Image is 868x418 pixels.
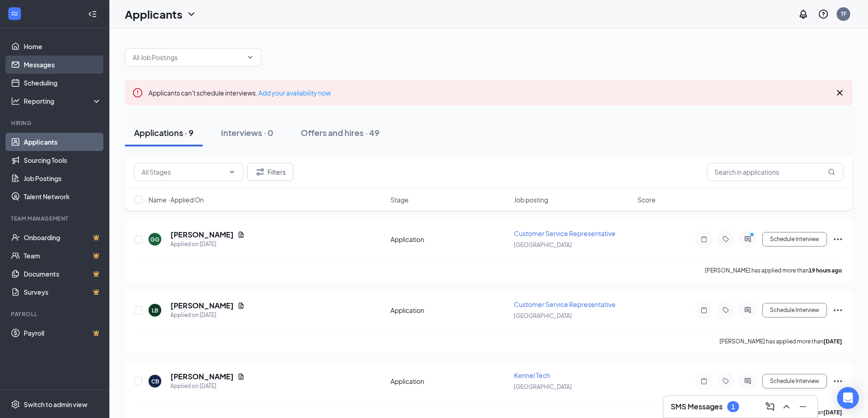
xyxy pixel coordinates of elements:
input: Search in applications [707,163,843,181]
div: Applied on [DATE] [170,382,245,391]
span: Applicants can't schedule interviews. [149,89,331,97]
span: [GEOGRAPHIC_DATA] [514,312,572,319]
svg: ActiveChat [742,307,753,314]
svg: Minimize [797,401,808,412]
a: Sourcing Tools [24,151,102,169]
svg: Collapse [88,10,97,19]
svg: Tag [720,378,731,385]
div: CB [151,378,159,385]
div: Interviews · 0 [221,127,273,138]
a: Talent Network [24,187,102,206]
svg: Tag [720,307,731,314]
div: Hiring [11,119,100,127]
button: ChevronUp [779,399,794,414]
svg: Filter [255,166,266,177]
span: Kennel Tech [514,371,550,379]
svg: ChevronUp [781,401,792,412]
div: Offers and hires · 49 [301,127,380,138]
svg: QuestionInfo [818,9,829,20]
svg: Error [132,87,143,98]
svg: Note [699,378,709,385]
svg: ChevronDown [228,168,236,176]
svg: Ellipses [832,305,843,316]
p: [PERSON_NAME] has applied more than . [719,337,843,345]
div: Application [390,377,508,386]
button: Schedule Interview [762,374,827,388]
input: All Stages [142,167,225,177]
button: Schedule Interview [762,232,827,247]
span: [GEOGRAPHIC_DATA] [514,383,572,390]
span: [GEOGRAPHIC_DATA] [514,242,572,248]
svg: MagnifyingGlass [828,168,835,176]
div: Switch to admin view [24,400,87,409]
a: TeamCrown [24,247,102,265]
a: SurveysCrown [24,283,102,301]
svg: Document [237,231,245,238]
div: Applied on [DATE] [170,311,245,320]
a: Home [24,37,102,55]
div: TF [841,10,847,18]
div: Open Intercom Messenger [837,387,859,409]
a: Messages [24,55,102,74]
span: Job posting [514,195,548,204]
span: Customer Service Representative [514,229,616,237]
svg: ActiveChat [742,378,753,385]
svg: ComposeMessage [765,401,776,412]
div: LB [152,307,158,314]
svg: Note [699,307,709,314]
div: Reporting [24,96,102,106]
a: DocumentsCrown [24,265,102,283]
div: 1 [731,403,735,411]
svg: Note [699,236,709,243]
svg: Settings [11,400,20,409]
b: [DATE] [823,338,842,345]
svg: PrimaryDot [748,232,759,239]
svg: ActiveChat [742,236,753,243]
svg: Ellipses [832,234,843,245]
svg: Tag [720,236,731,243]
svg: Document [237,373,245,380]
div: Applied on [DATE] [170,240,245,249]
svg: Cross [834,87,845,98]
button: Filter Filters [247,163,293,181]
h5: [PERSON_NAME] [170,372,234,382]
button: ComposeMessage [763,399,777,414]
div: Team Management [11,215,100,222]
svg: ChevronDown [247,54,254,61]
a: Job Postings [24,169,102,187]
svg: Notifications [798,9,809,20]
h3: SMS Messages [671,402,723,412]
input: All Job Postings [133,52,243,62]
svg: Analysis [11,96,20,106]
div: Application [390,235,508,244]
a: Scheduling [24,74,102,92]
h5: [PERSON_NAME] [170,230,234,240]
span: Stage [390,195,409,204]
a: Add your availability now [258,89,331,97]
button: Schedule Interview [762,303,827,317]
span: Name · Applied On [149,195,204,204]
b: [DATE] [823,409,842,416]
svg: WorkstreamLogo [10,9,19,18]
div: Payroll [11,310,100,318]
span: Score [637,195,656,204]
div: Applications · 9 [134,127,194,138]
a: PayrollCrown [24,324,102,342]
button: Minimize [796,399,810,414]
a: OnboardingCrown [24,228,102,247]
svg: ChevronDown [186,9,197,20]
a: Applicants [24,133,102,151]
b: 19 hours ago [809,267,842,274]
div: Application [390,306,508,315]
svg: Document [237,302,245,309]
h1: Applicants [125,6,182,22]
h5: [PERSON_NAME] [170,301,234,311]
p: [PERSON_NAME] has applied more than . [705,267,843,274]
svg: Ellipses [832,376,843,387]
div: GG [150,236,159,243]
span: Customer Service Representative [514,300,616,308]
